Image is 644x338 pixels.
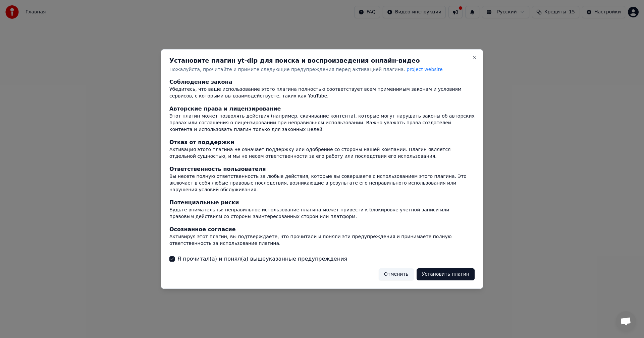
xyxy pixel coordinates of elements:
button: Установить плагин [417,268,475,280]
div: Вы несете полную ответственность за любые действия, которые вы совершаете с использованием этого ... [169,173,475,193]
div: Потенциальные риски [169,199,475,207]
div: Отказ от поддержки [169,139,475,147]
div: Активируя этот плагин, вы подтверждаете, что прочитали и поняли эти предупреждения и принимаете п... [169,233,475,247]
h2: Установите плагин yt-dlp для поиска и воспроизведения онлайн-видео [169,58,475,64]
div: Авторские права и лицензирование [169,105,475,113]
div: Соблюдение закона [169,78,475,86]
div: Будьте внимательны: неправильное использование плагина может привести к блокировке учетной записи... [169,207,475,220]
span: project website [407,67,442,72]
div: Ответственность пользователя [169,165,475,173]
div: Этот плагин может позволять действия (например, скачивание контента), которые могут нарушать зако... [169,113,475,133]
label: Я прочитал(а) и понял(а) вышеуказанные предупреждения [177,255,347,263]
div: Убедитесь, что ваше использование этого плагина полностью соответствует всем применимым законам и... [169,86,475,100]
div: Активация этого плагина не означает поддержку или одобрение со стороны нашей компании. Плагин явл... [169,147,475,160]
p: Пожалуйста, прочитайте и примите следующие предупреждения перед активацией плагина. [169,66,475,73]
button: Отменить [379,268,414,280]
div: Осознанное согласие [169,225,475,233]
